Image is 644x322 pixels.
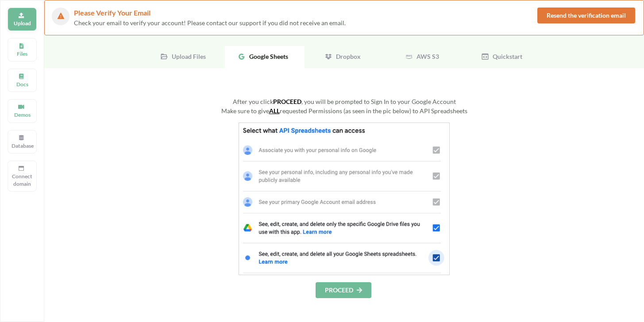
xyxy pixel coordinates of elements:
[489,53,522,60] span: Quickstart
[12,142,33,149] p: Database
[239,123,450,275] img: GoogleSheetsPermissions
[246,53,288,60] span: Google Sheets
[74,19,346,27] span: Check your email to verify your account! Please contact our support if you did not receive an email.
[413,53,439,60] span: AWS S3
[332,53,361,60] span: Dropbox
[273,98,301,105] b: PROCEED
[12,111,33,119] p: Demos
[269,107,280,115] u: ALL
[74,8,150,17] span: Please Verify Your Email
[12,172,33,188] p: Connect domain
[12,50,33,57] p: Files
[12,19,33,27] p: Upload
[168,53,206,60] span: Upload Files
[12,80,33,88] p: Docs
[133,106,555,115] div: Make sure to give requested Permissions (as seen in the pic below) to API Spreadsheets
[537,8,635,23] button: Resend the verification email
[316,282,371,298] button: PROCEED
[133,97,555,106] div: After you click , you will be prompted to Sign In to your Google Account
